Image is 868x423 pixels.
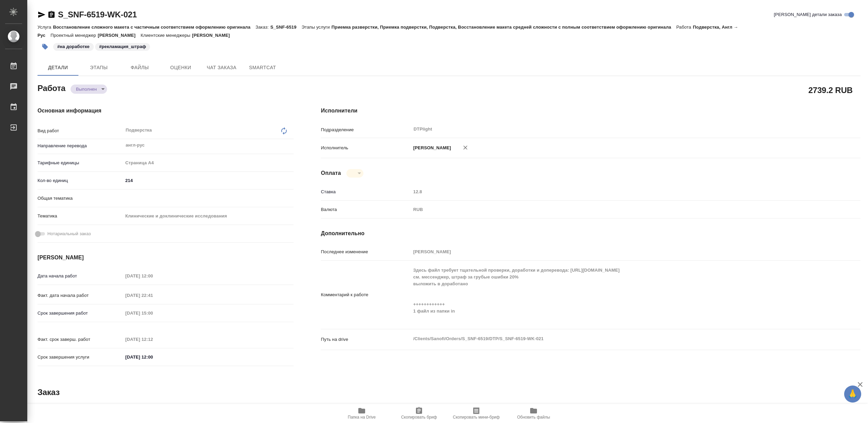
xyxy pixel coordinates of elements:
[346,169,363,178] div: Выполнен
[192,33,235,38] p: [PERSON_NAME]
[808,84,853,96] h2: 2739.2 RUB
[321,206,411,213] p: Валюта
[141,33,192,38] p: Клиентские менеджеры
[321,229,860,238] h4: Дополнительно
[205,63,238,72] span: Чат заказа
[38,292,123,299] p: Факт. дата начала работ
[123,176,294,185] input: ✎ Введи что-нибудь
[246,63,279,72] span: SmartCat
[123,290,182,300] input: Пустое поле
[774,11,842,18] span: [PERSON_NAME] детали заказа
[38,25,53,30] p: Услуга
[123,352,182,362] input: ✎ Введи что-нибудь
[38,127,123,134] p: Вид работ
[123,193,294,204] div: ​
[321,248,411,255] p: Последнее изменение
[38,273,123,280] p: Дата начала работ
[123,210,294,222] div: Клинические и доклинические исследования
[38,336,123,343] p: Факт. срок заверш. работ
[38,81,65,94] h2: Работа
[123,308,182,318] input: Пустое поле
[71,85,107,94] div: Выполнен
[390,404,448,423] button: Скопировать бриф
[847,387,858,401] span: 🙏
[50,33,98,38] p: Проектный менеджер
[53,43,94,49] span: на доработке
[321,107,860,115] h4: Исполнители
[411,333,815,345] textarea: /Clients/Sanofi/Orders/S_SNF-6519/DTP/S_SNF-6519-WK-021
[321,126,411,133] p: Подразделение
[94,43,151,49] span: рекламация_штраф
[38,160,123,166] p: Тарифные единицы
[411,204,815,215] div: RUB
[38,107,294,115] h4: Основная информация
[38,195,123,202] p: Общая тематика
[38,354,123,361] p: Срок завершения услуги
[331,25,676,30] p: Приемка разверстки, Приемка подверстки, Подверстка, Восстановление макета средней сложности с пол...
[99,43,146,50] p: #рекламация_штраф
[38,11,46,19] button: Скопировать ссылку для ЯМессенджера
[458,140,473,155] button: Удалить исполнителя
[411,145,451,151] p: [PERSON_NAME]
[333,404,390,423] button: Папка на Drive
[98,33,141,38] p: [PERSON_NAME]
[47,230,91,237] span: Нотариальный заказ
[411,187,815,197] input: Пустое поле
[321,188,411,195] p: Ставка
[123,157,294,169] div: Страница А4
[411,247,815,257] input: Пустое поле
[42,63,74,72] span: Детали
[321,145,411,151] p: Исполнитель
[123,63,156,72] span: Файлы
[321,291,411,298] p: Комментарий к работе
[448,404,505,423] button: Скопировать мини-бриф
[348,415,376,420] span: Папка на Drive
[123,334,182,344] input: Пустое поле
[401,415,437,420] span: Скопировать бриф
[321,169,341,177] h4: Оплата
[321,336,411,343] p: Путь на drive
[38,213,123,220] p: Тематика
[58,10,137,19] a: S_SNF-6519-WK-021
[844,386,861,403] button: 🙏
[505,404,562,423] button: Обновить файлы
[38,254,294,262] h4: [PERSON_NAME]
[53,25,255,30] p: Восстановление сложного макета с частичным соответствием оформлению оригинала
[302,25,332,30] p: Этапы услуги
[38,387,60,398] h2: Заказ
[57,43,90,50] p: #на доработке
[123,271,182,281] input: Пустое поле
[74,86,99,92] button: Выполнен
[256,25,270,30] p: Заказ:
[164,63,197,72] span: Оценки
[38,142,123,149] p: Направление перевода
[453,415,499,420] span: Скопировать мини-бриф
[47,11,56,19] button: Скопировать ссылку
[411,265,815,324] textarea: Здесь файл требует тщательной проверки, доработки и доперевода: [URL][DOMAIN_NAME] см. мессенджер...
[676,25,693,30] p: Работа
[517,415,550,420] span: Обновить файлы
[83,63,115,72] span: Этапы
[38,39,53,54] button: Добавить тэг
[38,310,123,317] p: Срок завершения работ
[38,177,123,184] p: Кол-во единиц
[270,25,302,30] p: S_SNF-6519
